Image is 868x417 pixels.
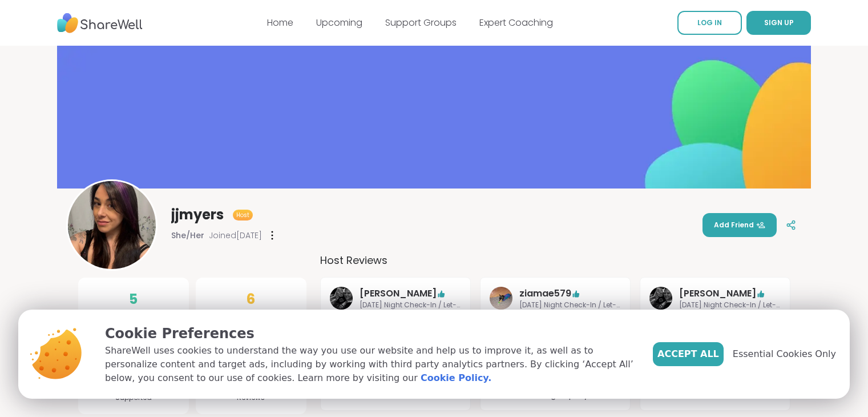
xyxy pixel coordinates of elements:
img: ShareWell Nav Logo [57,7,143,39]
span: [DATE] Night Check-In / Let-Out [360,300,461,310]
img: Alan_N [330,287,353,310]
img: jjmyers [68,181,156,269]
a: Alan_N [330,287,353,320]
a: Support Groups [385,16,457,29]
a: ziamae579 [519,287,571,300]
span: [DATE] Night Check-In / Let-Out [679,300,781,310]
span: She/Her [171,230,204,241]
span: Essential Cookies Only [733,347,836,361]
span: 5 [129,289,138,310]
span: SIGN UP [764,18,794,27]
span: Add Friend [714,220,765,230]
span: LOG IN [697,18,722,27]
a: Expert Coaching [479,16,553,29]
p: ShareWell uses cookies to understand the way you use our website and help us to improve it, as we... [105,344,635,385]
span: jjmyers [171,206,224,224]
a: Upcoming [316,16,362,29]
span: [DATE] Night Check-In / Let-Out [519,300,621,310]
img: ziamae579 [490,287,512,310]
a: [PERSON_NAME] [360,287,437,300]
a: Cookie Policy. [421,371,491,385]
span: 6 [247,289,255,310]
img: banner [57,46,811,189]
a: Home [267,16,293,29]
a: LOG IN [677,11,742,35]
span: Host [236,211,249,219]
button: Add Friend [703,213,777,237]
span: Joined [DATE] [209,230,262,241]
button: SIGN UP [746,11,811,35]
a: ziamae579 [490,287,512,320]
img: Alan_N [649,287,672,310]
span: Accept All [657,347,719,361]
a: [PERSON_NAME] [679,287,756,300]
button: Accept All [653,342,724,366]
a: Alan_N [649,287,672,320]
p: Cookie Preferences [105,323,635,344]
